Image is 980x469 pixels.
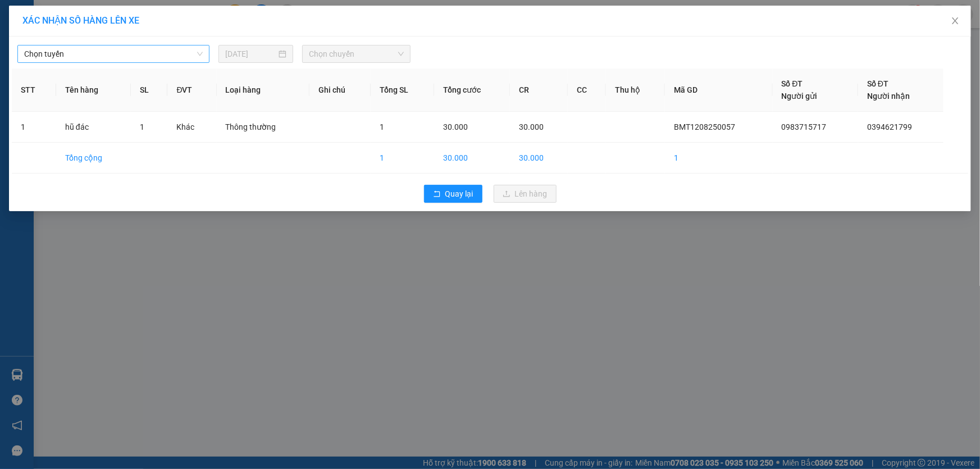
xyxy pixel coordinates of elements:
th: Tổng cước [434,69,510,112]
th: Mã GD [665,69,773,112]
th: Loại hàng [217,69,310,112]
span: Số ĐT [782,79,803,88]
span: Người nhận [867,92,910,101]
th: SL [131,69,167,112]
span: Chọn tuyến [24,45,203,62]
span: 1 [380,122,384,131]
span: 0394621799 [867,122,912,131]
th: Tên hàng [56,69,131,112]
span: Người gửi [782,92,818,101]
span: rollback [433,190,441,199]
button: uploadLên hàng [494,185,557,203]
button: rollbackQuay lại [424,185,482,203]
span: 1 [140,122,144,131]
span: 30.000 [443,122,468,131]
td: 1 [665,143,773,174]
th: CR [510,69,568,112]
td: Tổng cộng [56,143,131,174]
span: Quay lại [445,188,473,200]
td: 1 [12,112,56,143]
span: 30.000 [519,122,544,131]
td: Thông thường [217,112,310,143]
th: Ghi chú [309,69,371,112]
th: ĐVT [167,69,216,112]
th: CC [568,69,606,112]
input: 12/08/2025 [225,48,276,60]
span: Chọn chuyến [309,45,404,62]
td: Khác [167,112,216,143]
span: Số ĐT [867,79,888,88]
span: XÁC NHẬN SỐ HÀNG LÊN XE [22,15,139,26]
td: 30.000 [510,143,568,174]
th: Tổng SL [371,69,434,112]
td: hũ đác [56,112,131,143]
td: 1 [371,143,434,174]
td: 30.000 [434,143,510,174]
button: Close [940,6,971,37]
span: close [951,16,960,25]
span: 0983715717 [782,122,827,131]
span: BMT1208250057 [674,122,735,131]
th: STT [12,69,56,112]
th: Thu hộ [606,69,665,112]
